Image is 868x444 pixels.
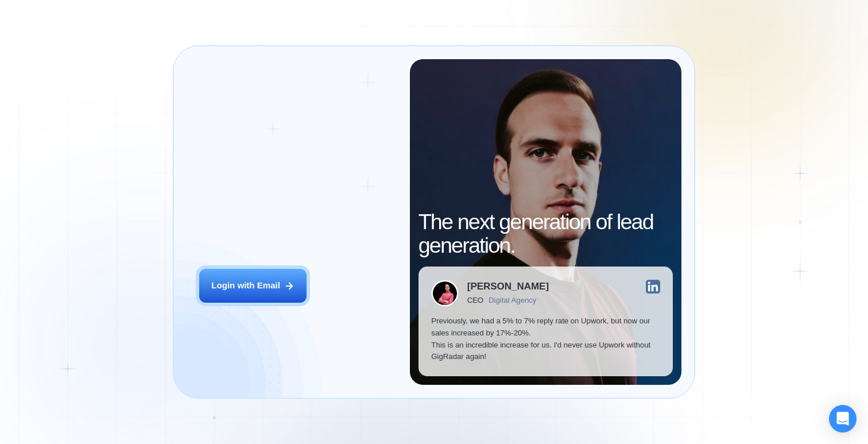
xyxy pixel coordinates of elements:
[211,280,280,292] div: Login with Email
[199,269,307,303] button: Login with Email
[418,210,673,258] h2: The next generation of lead generation.
[467,281,549,291] div: [PERSON_NAME]
[489,296,536,304] div: Digital Agency
[829,405,857,433] div: Open Intercom Messenger
[431,315,660,363] p: Previously, we had a 5% to 7% reply rate on Upwork, but now our sales increased by 17%-20%. This ...
[467,296,483,304] div: CEO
